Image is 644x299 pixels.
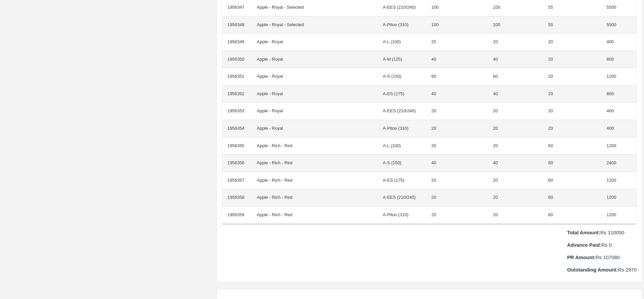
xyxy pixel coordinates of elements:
[377,137,426,155] td: A-L (100)
[222,34,252,51] td: 1956349
[488,172,543,189] td: 20
[601,103,637,120] td: 400
[543,189,601,206] td: 60
[252,103,313,120] td: Apple - Royal
[543,155,601,172] td: 60
[252,16,313,34] td: Apple - Royal - Selected
[252,120,313,137] td: Apple - Royal
[252,51,313,68] td: Apple - Royal
[601,51,637,68] td: 800
[426,189,488,206] td: 20
[222,16,252,34] td: 1956348
[543,16,601,34] td: 55
[222,155,252,172] td: 1956356
[567,241,637,249] p: Rs 0
[488,155,543,172] td: 40
[222,206,252,224] td: 1956359
[252,68,313,85] td: Apple - Royal
[222,68,252,85] td: 1956351
[567,254,637,261] p: Rs 107080
[601,68,637,85] td: 1200
[377,68,426,85] td: A-S (150)
[426,172,488,189] td: 20
[488,189,543,206] td: 20
[426,206,488,224] td: 20
[601,137,637,155] td: 1200
[488,68,543,85] td: 60
[488,16,543,34] td: 100
[377,103,426,120] td: A-EES (210/240)
[426,16,488,34] td: 100
[567,266,637,274] p: Rs 2970
[601,155,637,172] td: 2400
[252,172,313,189] td: Apple - Rich - Red
[543,68,601,85] td: 20
[543,137,601,155] td: 60
[426,137,488,155] td: 20
[426,85,488,103] td: 40
[426,68,488,85] td: 60
[567,229,637,236] p: Rs 110050
[567,242,601,248] b: Advance Paid:
[488,120,543,137] td: 20
[567,230,600,235] b: Total Amount:
[601,16,637,34] td: 5500
[543,103,601,120] td: 20
[426,120,488,137] td: 20
[377,16,426,34] td: A-Pitoo (310)
[377,85,426,103] td: A-ES (175)
[377,189,426,206] td: A-EES (210/240)
[488,103,543,120] td: 20
[543,51,601,68] td: 20
[252,206,313,224] td: Apple - Rich - Red
[601,189,637,206] td: 1200
[222,189,252,206] td: 1956358
[377,51,426,68] td: A-M (125)
[488,137,543,155] td: 20
[222,85,252,103] td: 1956352
[601,34,637,51] td: 400
[377,34,426,51] td: A-L (100)
[222,137,252,155] td: 1956355
[601,85,637,103] td: 800
[567,267,618,273] b: Outstanding Amount:
[543,34,601,51] td: 20
[488,34,543,51] td: 20
[252,155,313,172] td: Apple - Rich - Red
[252,85,313,103] td: Apple - Royal
[601,206,637,224] td: 1200
[222,120,252,137] td: 1956354
[377,155,426,172] td: A-S (150)
[426,155,488,172] td: 40
[222,103,252,120] td: 1956353
[543,85,601,103] td: 20
[601,172,637,189] td: 1200
[377,120,426,137] td: A-Pitoo (310)
[426,103,488,120] td: 20
[543,120,601,137] td: 20
[543,172,601,189] td: 60
[601,120,637,137] td: 400
[377,206,426,224] td: A-Pitoo (310)
[426,34,488,51] td: 20
[222,172,252,189] td: 1956357
[252,189,313,206] td: Apple - Rich - Red
[488,85,543,103] td: 40
[252,137,313,155] td: Apple - Rich - Red
[488,206,543,224] td: 20
[222,51,252,68] td: 1956350
[543,206,601,224] td: 60
[426,51,488,68] td: 40
[567,255,596,260] b: PR Amount:
[252,34,313,51] td: Apple - Royal
[377,172,426,189] td: A-ES (175)
[488,51,543,68] td: 40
